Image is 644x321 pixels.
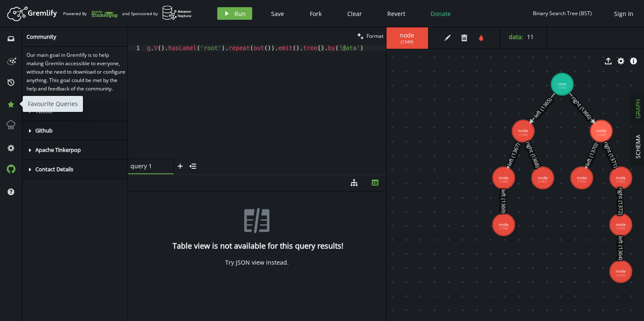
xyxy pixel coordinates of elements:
[387,10,405,18] span: Revert
[499,226,508,231] tspan: (1358)
[424,7,457,20] button: Donate
[617,236,625,260] text: left (1364)
[401,39,413,45] span: ( 1349 )
[617,273,625,277] tspan: (1337)
[128,45,145,51] div: 1
[509,33,523,41] label: data :
[614,10,633,18] span: Sign In
[527,33,534,41] span: 11
[162,5,192,20] img: AWS Neptune
[310,10,322,18] span: Fork
[431,10,451,18] span: Donate
[23,96,83,112] div: Favourite Queries
[499,222,508,227] tspan: node
[347,10,362,18] span: Clear
[500,189,507,214] text: left (1369)
[173,241,341,250] h4: Table view is not available for this query results!
[27,33,56,40] span: Community
[538,175,548,180] tspan: node
[303,7,328,20] button: Fork
[634,135,642,159] span: SCHEMA
[27,51,127,93] p: Our main goal in Gremlify is to help making Gremlin accessible to everyone, without the need to d...
[234,10,246,18] span: Run
[341,7,368,20] button: Clear
[634,99,642,119] span: GRAPH
[130,162,164,170] span: query 1
[617,179,625,183] tspan: (1352)
[35,127,53,134] span: Github
[499,175,508,180] tspan: node
[35,165,73,173] span: Contact Details
[367,32,383,40] span: Format
[265,7,290,20] button: Save
[519,133,527,137] tspan: (1343)
[533,10,592,16] div: Binary Search Tree (BST)
[499,179,508,183] tspan: (1346)
[617,226,625,231] tspan: (1334)
[617,187,625,215] text: right (1372)
[610,7,638,20] button: Sign In
[616,175,625,180] tspan: node
[616,269,625,274] tspan: node
[577,175,586,180] tspan: node
[538,179,547,183] tspan: (1361)
[518,128,528,133] tspan: node
[381,7,412,20] button: Revert
[395,32,420,39] span: node
[354,27,386,45] button: Format
[558,85,566,90] tspan: (1340)
[271,10,284,18] span: Save
[597,133,605,137] tspan: (1349)
[577,179,586,183] tspan: (1355)
[558,81,567,87] tspan: root
[225,259,289,266] div: Try JSON view instead.
[596,128,606,133] tspan: node
[35,146,81,154] span: Apache Tinkerpop
[217,7,252,20] button: Run
[63,6,118,21] div: Powered By
[122,5,192,21] div: and Sponsored by
[616,222,625,227] tspan: node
